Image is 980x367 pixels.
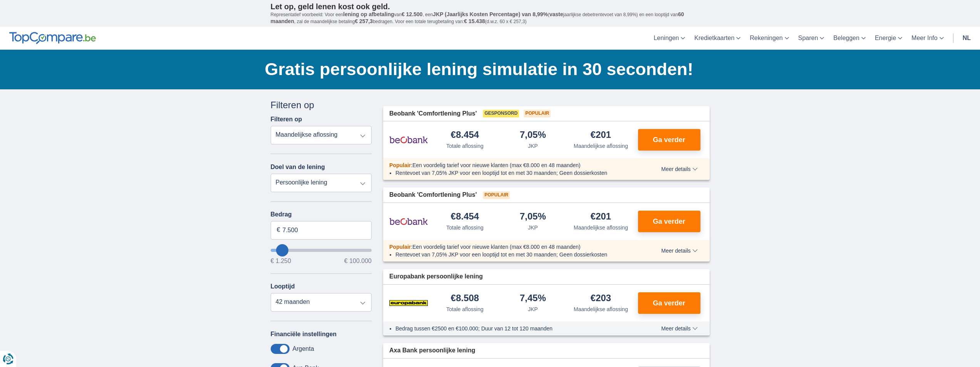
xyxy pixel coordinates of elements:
div: €8.454 [451,212,479,222]
div: Totale aflossing [446,305,484,313]
span: Axa Bank persoonlijke lening [389,346,475,355]
div: 7,05% [520,212,546,222]
span: vaste [549,11,563,17]
a: Energie [870,27,907,50]
span: Ga verder [653,300,685,307]
div: JKP [528,305,538,313]
a: Sparen [794,27,829,50]
span: JKP (Jaarlijks Kosten Percentage) van 8,99% [433,11,548,17]
div: JKP [528,142,538,150]
label: Filteren op [271,116,302,123]
span: € 100.000 [344,258,372,264]
div: Maandelijkse aflossing [574,142,628,150]
span: Europabank persoonlijke lening [389,272,483,281]
div: Maandelijkse aflossing [574,224,628,231]
span: Beobank 'Comfortlening Plus' [389,109,477,118]
span: € 257,3 [355,18,373,24]
div: €201 [591,130,611,141]
span: € [277,226,280,235]
a: Kredietkaarten [690,27,745,50]
div: 7,45% [520,293,546,304]
a: Leningen [649,27,690,50]
label: Argenta [293,345,314,352]
li: Rentevoet van 7,05% JKP voor een looptijd tot en met 30 maanden; Geen dossierkosten [395,251,633,258]
button: Ga verder [638,211,700,232]
input: wantToBorrow [271,249,372,252]
p: Let op, geld lenen kost ook geld. [271,2,710,11]
div: Totale aflossing [446,224,484,231]
label: Bedrag [271,211,372,218]
p: Representatief voorbeeld: Voor een van , een ( jaarlijkse debetrentevoet van 8,99%) en een loopti... [271,11,710,25]
button: Meer details [655,325,703,332]
a: Beleggen [829,27,870,50]
img: product.pl.alt Beobank [389,212,428,231]
span: Ga verder [653,136,685,143]
span: 60 maanden [271,11,684,24]
label: Doel van de lening [271,164,325,171]
button: Meer details [655,166,703,172]
img: TopCompare [9,32,96,44]
button: Meer details [655,248,703,254]
a: nl [958,27,975,50]
span: Meer details [661,326,697,331]
div: Totale aflossing [446,142,484,150]
span: € 1.250 [271,258,291,264]
div: Maandelijkse aflossing [574,305,628,313]
div: : [383,161,639,169]
div: : [383,243,639,251]
div: €8.508 [451,293,479,304]
span: Populair [524,110,551,117]
a: Rekeningen [745,27,793,50]
h1: Gratis persoonlijke lening simulatie in 30 seconden! [265,57,710,81]
span: Populair [389,162,411,168]
img: product.pl.alt Europabank [389,293,428,313]
li: Bedrag tussen €2500 en €100.000; Duur van 12 tot 120 maanden [395,325,633,332]
div: Filteren op [271,99,372,112]
span: Beobank 'Comfortlening Plus' [389,191,477,199]
img: product.pl.alt Beobank [389,130,428,149]
div: 7,05% [520,130,546,141]
div: €201 [591,212,611,222]
span: lening op afbetaling [343,11,394,17]
span: € 15.438 [464,18,485,24]
span: Populair [483,191,510,199]
span: Gesponsord [483,110,519,117]
div: €203 [591,293,611,304]
div: €8.454 [451,130,479,141]
button: Ga verder [638,129,700,151]
span: Een voordelig tarief voor nieuwe klanten (max €8.000 en 48 maanden) [412,162,581,168]
span: Ga verder [653,218,685,225]
span: Meer details [661,166,697,172]
label: Looptijd [271,283,295,290]
span: € 12.500 [402,11,423,17]
span: Meer details [661,248,697,253]
button: Ga verder [638,292,700,314]
div: JKP [528,224,538,231]
li: Rentevoet van 7,05% JKP voor een looptijd tot en met 30 maanden; Geen dossierkosten [395,169,633,177]
a: Meer Info [907,27,948,50]
label: Financiële instellingen [271,331,337,338]
span: Een voordelig tarief voor nieuwe klanten (max €8.000 en 48 maanden) [412,244,581,250]
span: Populair [389,244,411,250]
